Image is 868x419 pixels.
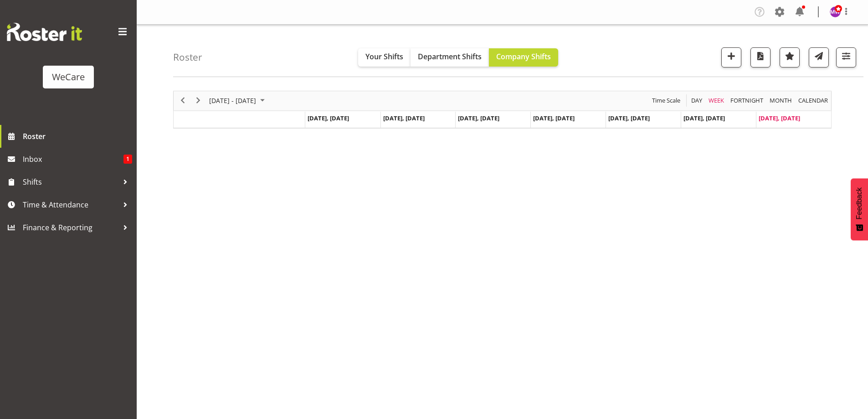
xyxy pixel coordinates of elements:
button: Timeline Day [690,95,704,106]
span: Your Shifts [365,52,403,62]
h4: Roster [173,52,202,62]
button: Timeline Month [768,95,794,106]
button: August 2025 [208,95,269,106]
button: Previous [177,95,189,106]
button: Month [797,95,830,106]
span: Shifts [23,175,118,189]
div: August 18 - 24, 2025 [206,91,270,110]
span: [DATE], [DATE] [308,114,349,122]
span: [DATE], [DATE] [683,114,725,122]
span: [DATE], [DATE] [458,114,499,122]
span: Time & Attendance [23,198,118,212]
span: Inbox [23,152,123,166]
button: Add a new shift [721,47,741,67]
button: Time Scale [651,95,682,106]
button: Download a PDF of the roster according to the set date range. [750,47,770,67]
button: Timeline Week [707,95,726,106]
span: Company Shifts [496,52,551,62]
div: Timeline Week of August 24, 2025 [173,91,832,129]
button: Fortnight [729,95,765,106]
button: Highlight an important date within the roster. [780,47,800,67]
span: [DATE] - [DATE] [208,95,257,106]
button: Your Shifts [358,48,411,67]
button: Department Shifts [411,48,489,67]
span: Day [690,95,703,106]
button: Company Shifts [489,48,558,67]
div: previous period [175,91,190,110]
span: Week [708,95,725,106]
img: Rosterit website logo [7,23,82,41]
button: Send a list of all shifts for the selected filtered period to all rostered employees. [809,47,829,67]
button: Filter Shifts [836,47,856,67]
span: [DATE], [DATE] [383,114,425,122]
span: Finance & Reporting [23,221,118,234]
button: Next [192,95,205,106]
span: Fortnight [729,95,764,106]
span: Feedback [855,187,863,219]
img: management-we-care10447.jpg [830,6,841,17]
span: 1 [123,155,132,164]
div: next period [190,91,206,110]
div: WeCare [52,70,85,84]
span: [DATE], [DATE] [533,114,575,122]
span: [DATE], [DATE] [759,114,800,122]
span: [DATE], [DATE] [608,114,650,122]
span: Department Shifts [418,52,482,62]
button: Feedback - Show survey [851,178,868,240]
span: Roster [23,129,132,143]
span: Time Scale [651,95,681,106]
span: Month [769,95,793,106]
span: calendar [797,95,829,106]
